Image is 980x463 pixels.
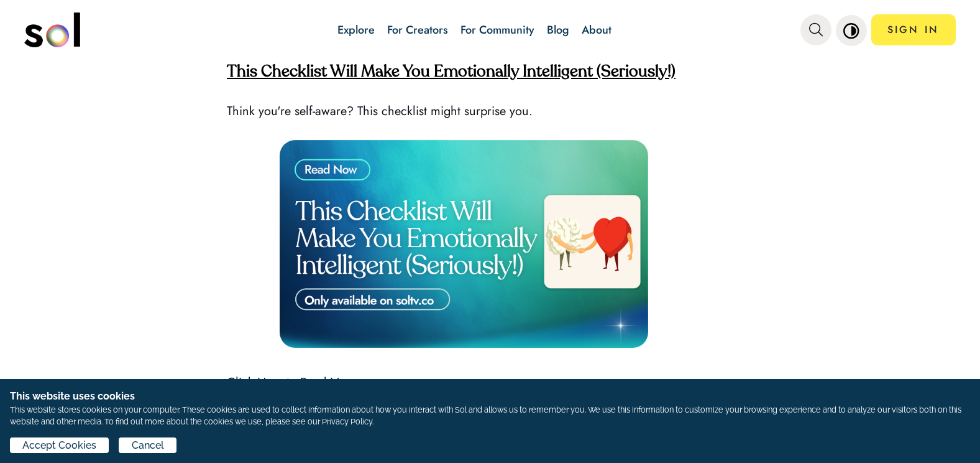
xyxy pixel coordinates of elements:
span: Accept Cookies [22,438,96,453]
a: This Checklist Will Make You Emotionally Intelligent (Seriously!) [227,64,675,80]
span: Cancel [132,162,164,177]
span: Cancel [132,438,164,453]
span: Think you're self-aware? This checklist might surprise you. [227,102,533,120]
a: For Creators [387,22,448,38]
img: logo [24,12,80,47]
a: For Community [460,22,534,38]
a: About [582,22,611,38]
button: Accept Cookies [10,161,109,177]
a: SIGN IN [871,14,956,45]
button: Play Video [6,6,62,37]
h1: This website uses cookies [10,389,970,404]
img: AD_4nXfkTO82iuxaUvsFWSX7nL707LciZWZb34Uz3_Ez_Th82OUW8jWZ91_lQ6isuu5wQXH88GiQqDAwRSvePvHOJYEdDuLSa... [280,140,648,348]
button: Cancel [119,161,176,177]
h1: This website uses cookies [10,100,464,115]
a: Click Here to Read Now [227,373,355,391]
a: Explore [337,22,375,38]
button: Cancel [119,437,176,453]
p: This website stores cookies on your computer. These cookies are used to collect information about... [10,404,970,428]
p: This website stores cookies on your computer. These cookies are used to collect information about... [10,115,464,151]
button: Accept Cookies [10,437,109,453]
nav: main navigation [24,8,955,52]
a: Blog [547,22,569,38]
span: Accept Cookies [22,162,96,177]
